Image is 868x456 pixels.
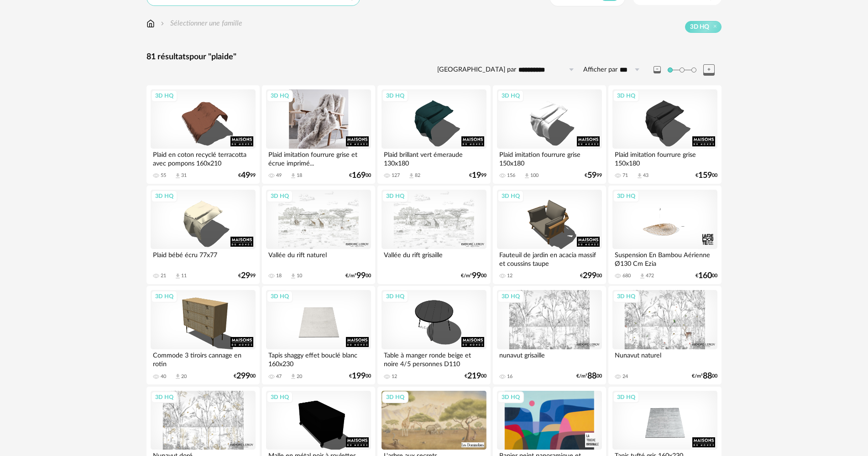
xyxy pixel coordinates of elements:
span: 160 [698,273,712,279]
div: Plaid bébé écru 77x77 [151,249,256,267]
div: Plaid imitation fourrure grise 150x180 [497,149,602,167]
div: 81 résultats [146,52,722,62]
div: 3D HQ [382,90,408,102]
a: 3D HQ nunavut grisaille 16 €/m²8800 [493,286,606,384]
span: 299 [583,273,596,279]
a: 3D HQ Vallée du rift grisaille €/m²9900 [377,186,491,284]
div: 3D HQ [267,290,293,302]
span: 159 [698,172,712,179]
a: 3D HQ Fauteuil de jardin en acacia massif et coussins taupe 12 €29900 [493,186,606,284]
div: 10 [297,273,302,279]
span: Download icon [174,273,181,280]
label: Afficher par [583,66,617,74]
div: 3D HQ [151,190,178,202]
div: € 00 [349,172,371,179]
div: € 99 [238,172,256,179]
a: 3D HQ Plaid imitation fourrure grise 150x180 156 Download icon 100 €5999 [493,85,606,184]
div: 12 [507,273,512,279]
div: nunavut grisaille [497,349,602,368]
a: 3D HQ Plaid bébé écru 77x77 21 Download icon 11 €2999 [146,186,260,284]
div: 3D HQ [497,290,524,302]
span: 88 [587,373,596,379]
div: Suspension En Bambou Aérienne Ø130 Cm Ezia [612,249,717,267]
img: svg+xml;base64,PHN2ZyB3aWR0aD0iMTYiIGhlaWdodD0iMTciIHZpZXdCb3g9IjAgMCAxNiAxNyIgZmlsbD0ibm9uZSIgeG... [146,18,155,29]
div: 18 [276,273,282,279]
div: Plaid brillant vert émeraude 130x180 [382,149,486,167]
div: 43 [643,172,648,179]
span: Download icon [290,172,297,179]
div: 12 [392,373,397,380]
a: 3D HQ Table à manger ronde beige et noire 4/5 personnes D110 12 €21900 [377,286,491,384]
span: Download icon [639,273,646,280]
a: 3D HQ Vallée du rift naturel 18 Download icon 10 €/m²9900 [262,186,375,284]
a: 3D HQ Tapis shaggy effet bouclé blanc 160x230 47 Download icon 20 €19900 [262,286,375,384]
label: [GEOGRAPHIC_DATA] par [437,66,516,74]
div: Fauteuil de jardin en acacia massif et coussins taupe [497,249,602,267]
div: 16 [507,373,512,380]
div: 472 [646,273,654,279]
div: € 00 [580,273,602,279]
div: 47 [276,373,282,380]
span: 99 [356,273,366,279]
span: 199 [352,373,366,379]
span: 88 [703,373,712,379]
span: 19 [472,172,481,179]
div: € 00 [349,373,371,379]
div: Nunavut naturel [612,349,717,368]
div: 3D HQ [613,90,639,102]
div: 3D HQ [497,90,524,102]
div: 49 [276,172,282,179]
div: Table à manger ronde beige et noire 4/5 personnes D110 [382,349,486,368]
div: 31 [181,172,187,179]
a: 3D HQ Nunavut naturel 24 €/m²8800 [608,286,722,384]
div: 3D HQ [267,90,293,102]
div: 3D HQ [613,391,639,403]
span: Download icon [290,373,297,380]
a: 3D HQ Suspension En Bambou Aérienne Ø130 Cm Ezia 680 Download icon 472 €16000 [608,186,722,284]
div: Vallée du rift naturel [266,249,371,267]
div: €/m² 00 [576,373,602,379]
div: € 00 [695,172,717,179]
div: 3D HQ [382,391,408,403]
span: 59 [587,172,596,179]
div: 3D HQ [267,190,293,202]
div: € 00 [695,273,717,279]
span: 29 [241,273,250,279]
div: 18 [297,172,302,179]
div: € 99 [238,273,256,279]
div: Sélectionner une famille [159,18,242,29]
div: 20 [181,373,187,380]
div: Plaid en coton recyclé terracotta avec pompons 160x210 [151,149,256,167]
div: Commode 3 tiroirs cannage en rotin [151,349,256,368]
a: 3D HQ Plaid brillant vert émeraude 130x180 127 Download icon 82 €1999 [377,85,491,184]
span: 169 [352,172,366,179]
span: 299 [236,373,250,379]
div: 100 [530,172,539,179]
div: 11 [181,273,187,279]
div: 3D HQ [151,290,178,302]
div: 3D HQ [151,391,178,403]
div: €/m² 00 [345,273,371,279]
a: 3D HQ Plaid imitation fourrure grise et écrue imprimé... 49 Download icon 18 €16900 [262,85,375,184]
div: 3D HQ [382,190,408,202]
div: 3D HQ [382,290,408,302]
div: 71 [622,172,628,179]
div: 156 [507,172,515,179]
img: svg+xml;base64,PHN2ZyB3aWR0aD0iMTYiIGhlaWdodD0iMTYiIHZpZXdCb3g9IjAgMCAxNiAxNiIgZmlsbD0ibm9uZSIgeG... [159,18,166,29]
div: 21 [161,273,166,279]
a: 3D HQ Commode 3 tiroirs cannage en rotin 40 Download icon 20 €29900 [146,286,260,384]
div: 82 [415,172,420,179]
a: 3D HQ Plaid imitation fourrure grise 150x180 71 Download icon 43 €15900 [608,85,722,184]
div: € 99 [469,172,486,179]
div: 3D HQ [613,190,639,202]
span: 3D HQ [690,23,709,31]
div: 3D HQ [267,391,293,403]
div: € 99 [585,172,602,179]
span: Download icon [523,172,530,179]
div: 3D HQ [497,190,524,202]
div: 680 [622,273,631,279]
div: Tapis shaggy effet bouclé blanc 160x230 [266,349,371,368]
div: 24 [622,373,628,380]
span: Download icon [174,373,181,380]
div: Vallée du rift grisaille [382,249,486,267]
